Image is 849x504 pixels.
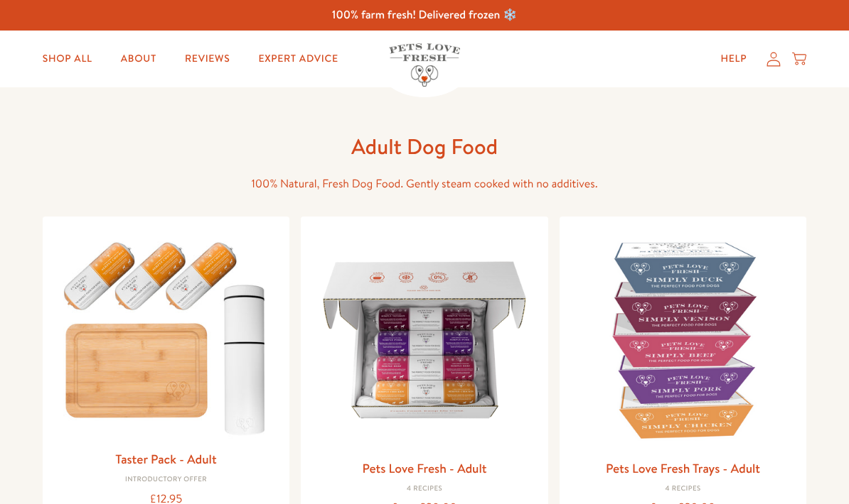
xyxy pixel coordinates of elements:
[247,45,349,73] a: Expert Advice
[31,45,104,73] a: Shop All
[197,133,652,160] h1: Adult Dog Food
[54,228,279,443] img: Taster Pack - Adult
[312,485,537,493] div: 4 Recipes
[362,459,486,477] a: Pets Love Fresh - Adult
[54,476,279,484] div: Introductory Offer
[606,459,760,477] a: Pets Love Fresh Trays - Adult
[110,45,168,73] a: About
[251,176,597,192] span: 100% Natural, Fresh Dog Food. Gently steam cooked with no additives.
[571,485,796,493] div: 4 Recipes
[571,228,796,452] img: Pets Love Fresh Trays - Adult
[115,450,216,468] a: Taster Pack - Adult
[389,43,460,87] img: Pets Love Fresh
[710,45,759,73] a: Help
[312,228,537,452] img: Pets Love Fresh - Adult
[173,45,241,73] a: Reviews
